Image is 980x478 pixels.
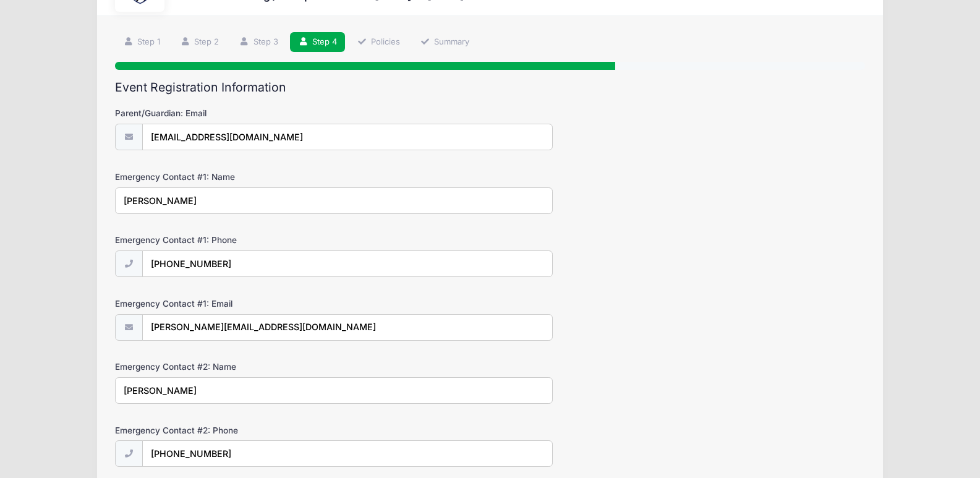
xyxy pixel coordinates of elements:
[142,440,553,467] input: (xxx) xxx-xxxx
[142,250,553,277] input: (xxx) xxx-xxxx
[349,32,408,53] a: Policies
[142,124,553,150] input: email@email.com
[142,314,553,341] input: email@email.com
[115,107,365,119] label: Parent/Guardian: Email
[115,361,365,373] label: Emergency Contact #2: Name
[115,32,168,53] a: Step 1
[290,32,345,53] a: Step 4
[115,424,365,437] label: Emergency Contact #2: Phone
[115,80,864,95] h2: Event Registration Information
[412,32,478,53] a: Summary
[115,171,365,183] label: Emergency Contact #1: Name
[115,297,365,310] label: Emergency Contact #1: Email
[231,32,286,53] a: Step 3
[115,234,365,246] label: Emergency Contact #1: Phone
[173,32,228,53] a: Step 2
